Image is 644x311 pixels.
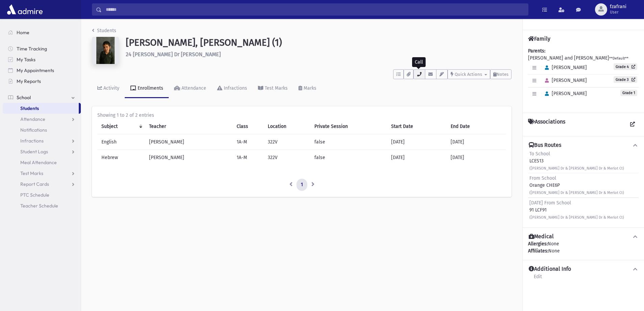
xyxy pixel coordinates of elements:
a: 1 [296,179,307,191]
span: My Reports [17,78,41,84]
img: AdmirePro [5,3,44,16]
td: [PERSON_NAME] [145,134,233,150]
div: [PERSON_NAME] and [PERSON_NAME] [528,47,639,107]
a: My Appointments [3,65,81,76]
th: Location [264,119,311,134]
a: Time Tracking [3,43,81,54]
span: Notes [497,72,508,77]
a: My Tasks [3,54,81,65]
span: Infractions [20,138,44,144]
span: Student Logs [20,149,48,155]
span: [PERSON_NAME] [542,91,587,96]
th: End Date [447,119,506,134]
button: Notes [490,69,511,79]
h4: Associations [528,118,565,131]
div: Call [412,57,426,67]
a: My Reports [3,76,81,87]
span: Quick Actions [455,72,482,77]
span: My Appointments [17,67,54,73]
a: Report Cards [3,179,81,190]
span: Grade 1 [620,90,637,96]
div: 91 LCF91 [529,199,624,221]
td: 322V [264,150,311,165]
button: Quick Actions [448,69,490,79]
a: Enrollments [125,79,169,98]
b: Parents: [528,48,545,54]
b: Allergies: [528,241,548,247]
td: Hebrew [97,150,145,165]
span: Meal Attendance [20,159,57,165]
span: School [17,94,31,101]
h4: Medical [529,233,554,240]
h6: 24 [PERSON_NAME] Dr [PERSON_NAME] [126,51,511,58]
a: Students [3,103,79,114]
a: Home [3,27,81,38]
nav: breadcrumb [92,27,116,37]
a: Teacher Schedule [3,200,81,211]
div: LCES13 [529,150,624,172]
div: Enrollments [136,85,163,91]
a: PTC Schedule [3,190,81,200]
th: Class [233,119,264,134]
a: Student Logs [3,146,81,157]
span: Report Cards [20,181,49,187]
span: Attendance [20,116,45,122]
span: fzafrani [610,4,626,9]
span: From School [529,175,556,181]
a: School [3,92,81,103]
small: ([PERSON_NAME] Dr & [PERSON_NAME] Dr & Merlot Ct) [529,191,624,195]
div: Activity [102,85,119,91]
a: Students [92,28,116,34]
div: None [528,247,639,254]
h1: [PERSON_NAME], [PERSON_NAME] (1) [126,37,511,48]
td: 1A-M [233,150,264,165]
b: Affiliates: [528,248,548,254]
td: [DATE] [447,134,506,150]
a: Test Marks [3,168,81,179]
div: Marks [302,85,316,91]
span: To School [529,151,550,157]
a: Infractions [212,79,253,98]
th: Start Date [387,119,446,134]
span: Time Tracking [17,46,47,52]
th: Teacher [145,119,233,134]
a: Attendance [169,79,212,98]
span: Students [20,105,39,111]
span: User [610,9,626,15]
a: Test Marks [253,79,293,98]
small: ([PERSON_NAME] Dr & [PERSON_NAME] Dr & Merlot Ct) [529,166,624,171]
button: Additional Info [528,266,639,273]
span: Teacher Schedule [20,203,58,209]
td: 322V [264,134,311,150]
a: Activity [92,79,125,98]
td: false [310,150,387,165]
a: Notifications [3,125,81,135]
td: [DATE] [387,134,446,150]
span: Home [17,29,29,36]
td: [DATE] [447,150,506,165]
a: Meal Attendance [3,157,81,168]
span: My Tasks [17,57,35,63]
span: Notifications [20,127,47,133]
th: Private Session [310,119,387,134]
span: Test Marks [20,170,43,176]
td: [PERSON_NAME] [145,150,233,165]
h4: Additional Info [529,266,571,273]
th: Subject [97,119,145,134]
a: Infractions [3,135,81,146]
span: [PERSON_NAME] [542,65,587,70]
td: false [310,134,387,150]
h4: Family [528,36,550,42]
div: Test Marks [263,85,288,91]
span: [PERSON_NAME] [542,77,587,83]
a: Edit [533,273,542,285]
td: 1A-M [233,134,264,150]
div: Showing 1 to 2 of 2 entries [97,112,506,119]
a: Grade 3 [614,76,637,83]
div: None [528,240,639,254]
a: View all Associations [626,118,639,131]
td: English [97,134,145,150]
span: PTC Schedule [20,192,49,198]
div: Orange CHE6P [529,175,624,196]
span: [DATE] From School [529,200,571,206]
